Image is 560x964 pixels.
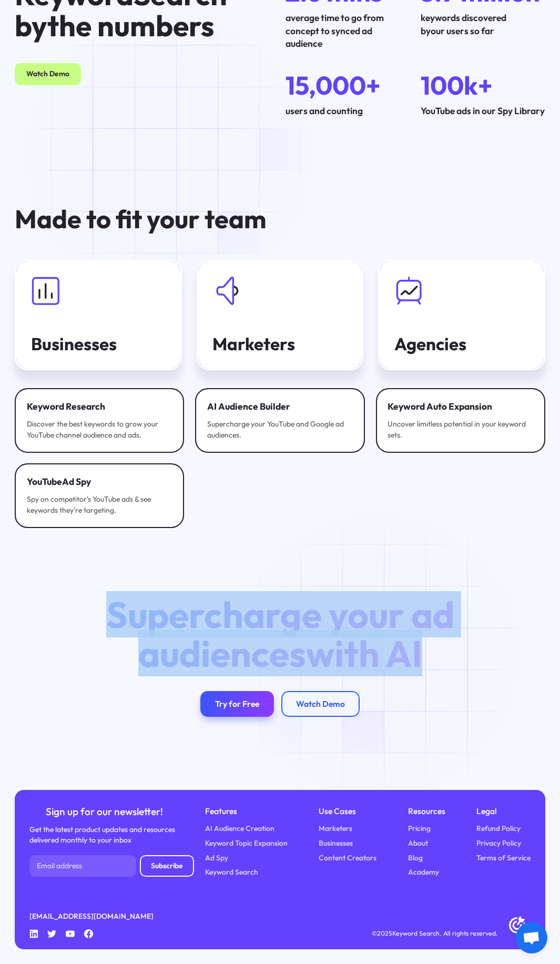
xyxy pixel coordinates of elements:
div: AI Audience Builder [207,400,353,413]
a: Keyword Auto ExpansionUncover limitless potential in your keyword sets. [376,388,546,452]
div: © Keyword Search. All rights reserved. [372,928,498,938]
div: Uncover limitless potential in your keyword sets. [388,419,533,441]
div: Marketers [212,334,347,353]
div: Use Cases [319,805,376,817]
div: Watch Demo [296,699,345,709]
a: Refund Policy [476,823,521,834]
div: 15,000+ [286,72,410,99]
div: Sign up for our newsletter! [29,805,179,818]
div: YouTube ads in our Spy Library [421,105,545,117]
a: Marketers [197,260,364,370]
div: YouTube [27,475,172,488]
div: Try for Free [215,699,259,709]
a: Businesses [319,838,353,849]
a: Marketers [319,823,352,834]
div: Legal [476,805,531,817]
div: Resources [408,805,445,817]
input: Subscribe [140,855,194,877]
a: Keyword ResearchDiscover the best keywords to grow your YouTube channel audience and ads. [15,388,185,452]
span: with AI [306,630,422,676]
div: 100k+ [421,72,545,99]
div: users and counting [286,105,410,117]
a: Content Creators [319,853,376,864]
div: Businesses [31,334,166,353]
a: Blog [408,853,423,864]
input: Email address [29,855,136,877]
a: Privacy Policy [476,838,521,849]
a: Pricing [408,823,431,834]
div: Keyword Research [27,400,172,413]
a: Academy [408,867,439,878]
strong: Made to fit your team [15,202,267,235]
form: Newsletter Form [29,855,194,877]
a: Watch Demo [15,63,81,85]
div: Supercharge your YouTube and Google ad audiences. [207,419,353,441]
a: Ad Spy [205,853,228,864]
div: Agencies [394,334,529,353]
a: Watch Demo [281,691,360,717]
a: Open chat [516,922,547,953]
a: Keyword Topic Expansion [205,838,288,849]
div: Features [205,805,288,817]
span: 2025 [377,929,392,937]
a: AI Audience BuilderSupercharge your YouTube and Google ad audiences. [195,388,365,452]
div: average time to go from concept to synced ad audience [286,12,410,50]
a: Agencies [378,260,545,370]
div: Spy on competitor's YouTube ads & see keywords they're targeting. [27,494,172,516]
div: Get the latest product updates and resources delivered monthly to your inbox [29,824,179,846]
a: Terms of Service [476,853,531,864]
span: the numbers [47,7,214,44]
h2: Supercharge your ad audiences [79,595,481,673]
div: keywords discovered by [421,12,545,37]
a: [EMAIL_ADDRESS][DOMAIN_NAME] [29,911,154,922]
a: Try for Free [200,691,274,717]
a: AI Audience Creation [205,823,274,834]
div: Discover the best keywords to grow your YouTube channel audience and ads. [27,419,172,441]
span: Ad Spy [62,476,91,488]
a: Keyword Search [205,867,258,878]
a: Businesses [15,260,182,370]
a: About [408,838,428,849]
span: our users so far [431,25,494,37]
div: Keyword Auto Expansion [388,400,533,413]
a: YouTubeAd SpySpy on competitor's YouTube ads & see keywords they're targeting. [15,463,185,527]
